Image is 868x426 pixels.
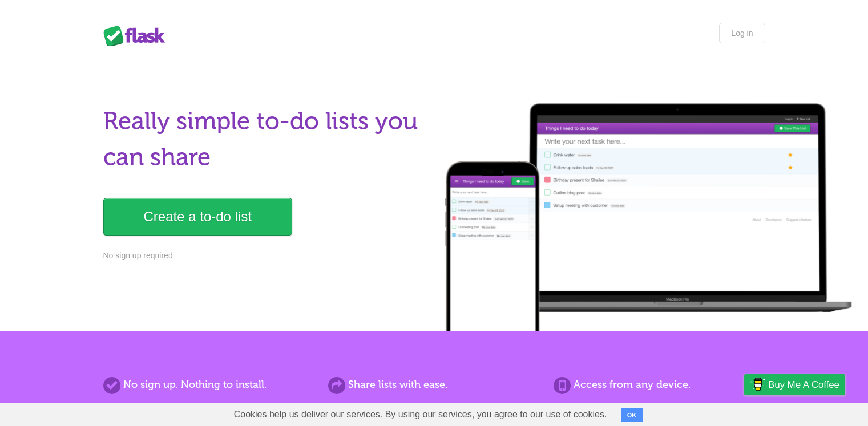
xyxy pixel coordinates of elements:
a: Log in [719,23,765,43]
button: OK [621,408,643,422]
a: Create a to-do list [103,198,292,236]
h2: Access from any device. [554,377,765,392]
h1: Really simple to-do lists you can share [103,103,427,175]
span: Cookies help us deliver our services. By using our services, you agree to our use of cookies. [223,403,619,426]
span: Buy me a coffee [768,375,839,395]
h2: No sign up. Nothing to install. [103,377,314,392]
img: Buy me a coffee [750,375,765,394]
h2: Share lists with ease. [328,377,539,392]
a: Buy me a coffee [744,374,845,395]
p: No sign up required [103,250,427,262]
div: Flask Lists [103,26,172,46]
